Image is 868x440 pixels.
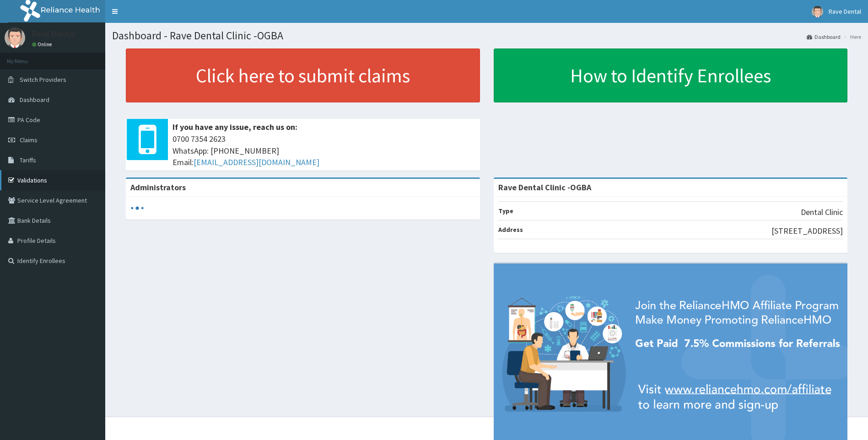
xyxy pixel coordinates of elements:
b: If you have any issue, reach us on: [173,122,297,132]
li: Here [841,33,861,41]
span: Tariffs [20,156,36,164]
span: Dashboard [20,96,49,104]
b: Type [498,207,513,215]
a: How to Identify Enrollees [494,48,848,102]
svg: audio-loading [130,201,144,215]
span: Switch Providers [20,75,66,84]
img: User Image [5,27,25,48]
p: Rave Dental [32,30,75,38]
a: Dashboard [807,33,841,41]
p: Dental Clinic [801,206,843,218]
span: Claims [20,136,38,144]
b: Address [498,225,523,234]
span: 0700 7354 2623 WhatsApp: [PHONE_NUMBER] Email: [173,133,475,168]
a: Online [32,41,54,48]
a: [EMAIL_ADDRESS][DOMAIN_NAME] [194,157,319,167]
b: Administrators [130,182,186,193]
a: Click here to submit claims [126,48,480,102]
img: User Image [812,6,823,17]
strong: Rave Dental Clinic -OGBA [498,182,591,193]
h1: Dashboard - Rave Dental Clinic -OGBA [112,30,861,42]
span: Rave Dental [829,7,861,16]
p: [STREET_ADDRESS] [771,225,843,237]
